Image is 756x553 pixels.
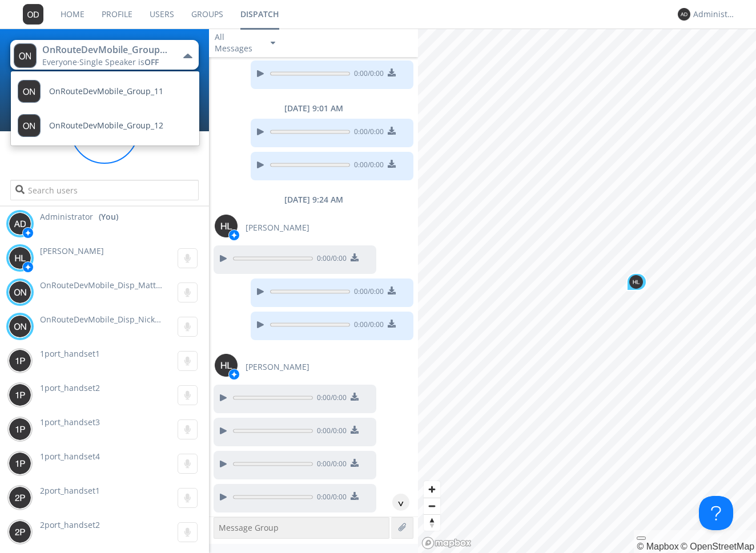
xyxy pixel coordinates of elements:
input: Search users [10,180,198,200]
span: OnRouteDevMobile_Disp_MatthewMeppelink-Adm [40,280,233,290]
button: Zoom out [424,498,440,514]
img: download media button [351,426,359,434]
span: 0:00 / 0:00 [350,68,384,81]
span: 2port_handset2 [40,519,100,530]
div: Administrator [693,9,736,20]
a: OpenStreetMap [681,542,754,551]
span: 1port_handset2 [40,382,100,393]
img: 373638.png [9,247,31,269]
button: Toggle attribution [637,536,646,540]
span: 1port_handset3 [40,417,100,427]
a: Mapbox logo [421,536,472,550]
span: OnRouteDevMobile_Group_12 [49,122,163,130]
span: 0:00 / 0:00 [350,320,384,332]
a: Mapbox [637,542,678,551]
div: ^ [392,494,409,511]
img: download media button [388,286,396,294]
div: All Messages [215,31,260,54]
img: 373638.png [9,315,31,338]
span: 1port_handset4 [40,451,100,462]
span: 2port_handset1 [40,485,100,496]
img: 373638.png [9,418,31,441]
img: 373638.png [9,212,31,235]
span: 0:00 / 0:00 [313,426,347,438]
img: 373638.png [23,4,43,25]
span: 0:00 / 0:00 [350,127,384,139]
div: [DATE] 9:24 AM [209,194,418,205]
img: download media button [388,160,396,168]
img: 373638.png [9,486,31,509]
img: 373638.png [215,354,238,377]
span: 1port_handset1 [40,348,100,359]
span: Reset bearing to north [424,515,440,531]
span: [PERSON_NAME] [40,245,104,256]
ul: OnRouteDevMobile_Group_12Everyone·Single Speaker isOFF [10,71,200,146]
button: Zoom in [424,481,440,498]
span: 0:00 / 0:00 [350,160,384,172]
button: Reset bearing to north [424,514,440,531]
img: 373638.png [629,275,643,289]
span: OFF [144,56,159,67]
img: download media button [351,393,359,401]
img: download media button [351,459,359,467]
div: Map marker [626,273,647,291]
span: Administrator [40,211,93,223]
img: 373638.png [9,281,31,304]
span: [PERSON_NAME] [246,361,309,373]
img: 373638.png [14,43,37,68]
div: Everyone · [42,56,171,68]
img: 373638.png [215,215,238,237]
img: download media button [351,492,359,500]
span: [PERSON_NAME] [246,222,309,233]
img: 373638.png [9,384,31,406]
img: 373638.png [9,349,31,372]
button: OnRouteDevMobile_Group_12Everyone·Single Speaker isOFF [10,40,198,70]
span: Single Speaker is [79,56,159,67]
img: 373638.png [678,8,690,21]
img: download media button [388,127,396,135]
img: download media button [388,320,396,328]
span: 0:00 / 0:00 [313,393,347,405]
div: OnRouteDevMobile_Group_12 [42,43,171,56]
span: 0:00 / 0:00 [313,253,347,266]
div: [DATE] 9:01 AM [209,103,418,114]
iframe: Toggle Customer Support [699,496,733,530]
div: (You) [99,211,118,223]
span: OnRouteDevMobile_Group_11 [49,87,163,96]
img: 373638.png [9,452,31,475]
span: OnRouteDevMobile_Disp_NickRoss-Admin [40,314,200,325]
img: caret-down-sm.svg [271,42,275,45]
img: download media button [388,68,396,76]
span: 0:00 / 0:00 [313,459,347,471]
img: 373638.png [9,520,31,543]
span: 0:00 / 0:00 [313,492,347,504]
span: 0:00 / 0:00 [350,286,384,299]
img: download media button [351,253,359,261]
